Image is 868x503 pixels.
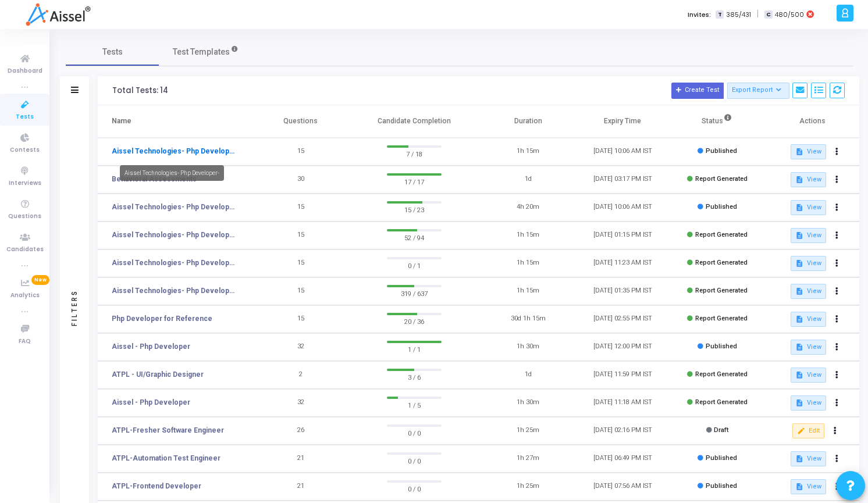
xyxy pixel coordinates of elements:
[387,204,442,215] span: 15 / 23
[791,284,826,299] button: View
[8,212,41,222] span: Questions
[253,277,348,305] td: 15
[112,86,168,95] div: Total Tests: 14
[792,423,824,438] button: Edit
[575,277,670,305] td: [DATE] 01:35 PM IST
[481,333,575,361] td: 1h 30m
[387,176,442,187] span: 17 / 17
[695,398,748,406] span: Report Generated
[253,389,348,417] td: 32
[688,10,711,20] label: Invites:
[795,259,803,267] mat-icon: description
[716,10,723,19] span: T
[575,333,670,361] td: [DATE] 12:00 PM IST
[387,399,442,411] span: 1 / 5
[714,426,728,434] span: Draft
[575,138,670,166] td: [DATE] 10:06 AM IST
[791,172,826,187] button: View
[791,144,826,159] button: View
[253,473,348,501] td: 21
[387,148,442,159] span: 7 / 18
[795,371,803,379] mat-icon: description
[481,473,575,501] td: 1h 25m
[791,200,826,215] button: View
[9,179,41,188] span: Interviews
[120,165,224,181] div: Aissel Technologies- Php Developer-
[795,483,803,491] mat-icon: description
[670,105,765,138] th: Status
[19,337,31,347] span: FAQ
[387,371,442,383] span: 3 / 6
[575,222,670,249] td: [DATE] 01:15 PM IST
[791,228,826,243] button: View
[791,256,826,271] button: View
[795,287,803,295] mat-icon: description
[253,249,348,277] td: 15
[775,10,804,20] span: 480/500
[173,46,230,58] span: Test Templates
[575,473,670,501] td: [DATE] 07:56 AM IST
[695,259,748,266] span: Report Generated
[764,10,772,19] span: C
[727,83,789,99] button: Export Report
[791,395,826,411] button: View
[481,277,575,305] td: 1h 15m
[112,453,220,463] a: ATPL-Automation Test Engineer
[112,202,235,212] a: Aissel Technologies- Php Developer-
[253,361,348,389] td: 2
[481,361,575,389] td: 1d
[706,454,737,462] span: Published
[481,166,575,194] td: 1d
[387,427,442,438] span: 0 / 0
[481,305,575,333] td: 30d 1h 15m
[10,291,40,301] span: Analytics
[112,397,190,408] a: Aissel - Php Developer
[387,315,442,327] span: 20 / 36
[575,249,670,277] td: [DATE] 11:23 AM IST
[481,138,575,166] td: 1h 15m
[387,483,442,494] span: 0 / 0
[112,146,235,156] a: Aissel Technologies- Php Developer-
[112,230,235,240] a: Aissel Technologies- Php Developer-
[253,166,348,194] td: 30
[102,46,123,58] span: Tests
[112,369,204,380] a: ATPL - UI/Graphic Designer
[575,194,670,222] td: [DATE] 10:06 AM IST
[695,287,748,294] span: Report Generated
[791,340,826,355] button: View
[764,105,859,138] th: Actions
[791,451,826,466] button: View
[671,83,724,99] button: Create Test
[387,287,442,299] span: 319 / 637
[112,286,235,296] a: Aissel Technologies- Php Developer-
[481,222,575,249] td: 1h 15m
[695,175,748,183] span: Report Generated
[387,343,442,355] span: 1 / 1
[253,305,348,333] td: 15
[481,194,575,222] td: 4h 20m
[791,479,826,494] button: View
[98,105,253,138] th: Name
[797,427,805,435] mat-icon: edit
[795,315,803,323] mat-icon: description
[112,313,212,324] a: Php Developer for Reference
[481,249,575,277] td: 1h 15m
[16,112,34,122] span: Tests
[26,3,90,26] img: logo
[795,231,803,240] mat-icon: description
[253,222,348,249] td: 15
[695,370,748,378] span: Report Generated
[791,368,826,383] button: View
[481,105,575,138] th: Duration
[726,10,751,20] span: 385/431
[481,445,575,473] td: 1h 27m
[348,105,481,138] th: Candidate Completion
[795,455,803,463] mat-icon: description
[253,445,348,473] td: 21
[706,343,737,350] span: Published
[112,258,235,268] a: Aissel Technologies- Php Developer-
[575,105,670,138] th: Expiry Time
[795,148,803,156] mat-icon: description
[69,244,80,372] div: Filters
[253,105,348,138] th: Questions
